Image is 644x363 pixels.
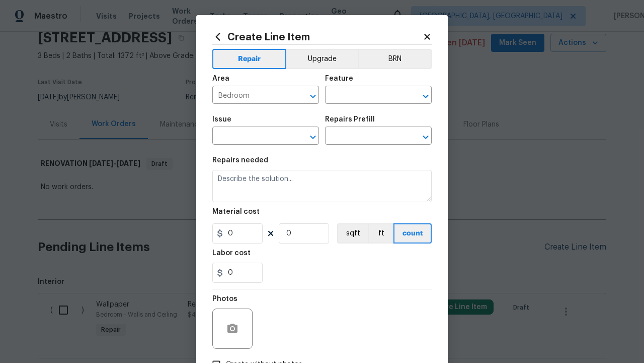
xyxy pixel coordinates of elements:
h5: Photos [212,295,237,302]
button: ft [368,223,393,244]
button: Open [419,130,433,144]
button: Open [306,89,320,103]
button: Repair [212,49,286,69]
h5: Repairs Prefill [325,116,375,123]
h5: Area [212,75,229,82]
button: Open [306,130,320,144]
h2: Create Line Item [212,31,423,42]
h5: Issue [212,116,231,123]
button: count [393,223,432,244]
button: BRN [358,49,432,69]
button: Open [419,89,433,103]
h5: Feature [325,75,353,82]
button: Upgrade [286,49,358,69]
h5: Labor cost [212,250,251,257]
h5: Material cost [212,208,260,215]
h5: Repairs needed [212,157,268,164]
button: sqft [337,223,368,244]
